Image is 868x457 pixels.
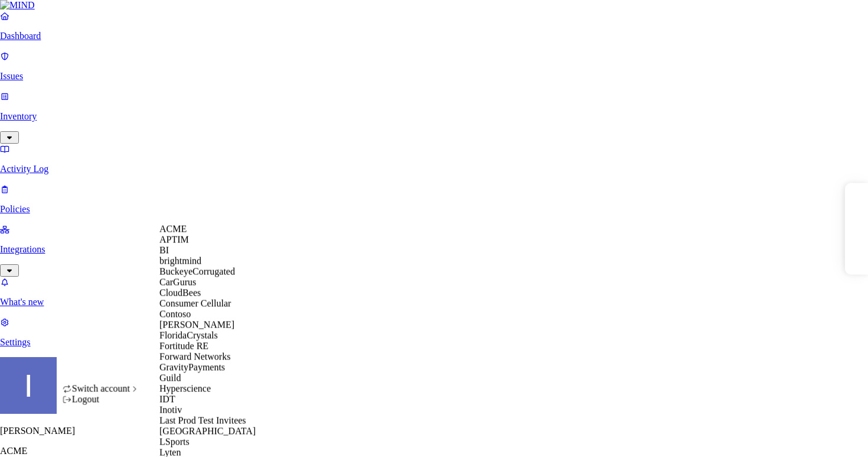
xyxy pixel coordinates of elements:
span: FloridaCrystals [159,330,218,341]
span: Fortitude RE [159,341,208,351]
span: Last Prod Test Invitees [159,416,246,426]
span: [GEOGRAPHIC_DATA] [159,426,256,436]
span: BuckeyeCorrugated [159,267,235,277]
span: IDT [159,394,175,404]
span: Hyperscience [159,384,211,394]
span: Consumer Cellular [159,299,231,309]
span: Switch account [72,384,130,394]
span: [PERSON_NAME] [159,320,234,330]
span: CloudBees [159,288,201,298]
span: Forward Networks [159,352,230,362]
span: BI [159,245,169,255]
div: Logout [63,394,140,405]
span: CarGurus [159,277,196,287]
span: GravityPayments [159,362,225,372]
span: Contoso [159,309,191,319]
span: LSports [159,437,190,447]
span: APTIM [159,235,189,245]
span: brightmind [159,256,201,266]
span: Guild [159,373,181,383]
span: ACME [159,224,187,234]
span: Inotiv [159,405,182,415]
